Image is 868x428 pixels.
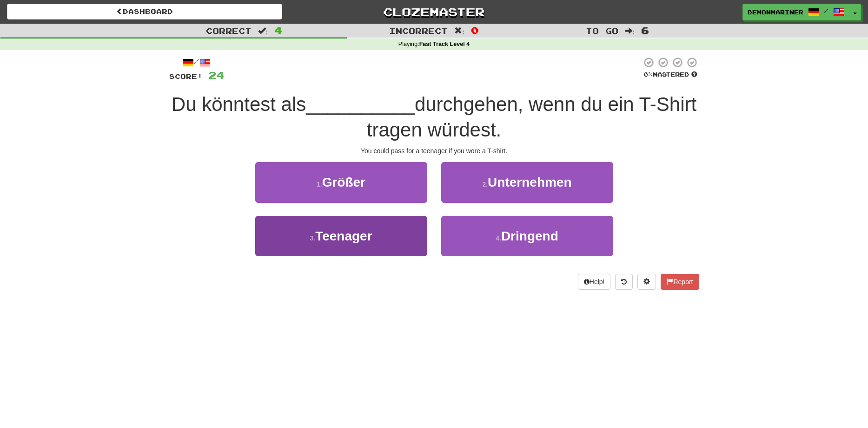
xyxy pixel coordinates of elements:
[169,72,203,80] span: Score:
[496,234,501,242] small: 4 .
[258,27,268,35] span: :
[310,234,315,242] small: 3 .
[643,71,653,78] span: 0 %
[454,27,464,35] span: :
[389,26,448,35] span: Incorrect
[419,41,470,47] strong: Fast Track Level 4
[306,93,415,115] span: __________
[615,274,633,290] button: Round history (alt+y)
[471,25,479,36] span: 0
[255,162,427,202] button: 1.Größer
[488,175,571,189] span: Unternehmen
[824,7,828,14] span: /
[641,25,649,36] span: 6
[642,71,699,79] div: Mastered
[367,93,696,141] span: durchgehen, wenn du ein T-Shirt tragen würdest.
[482,181,488,188] small: 2 .
[274,25,282,36] span: 4
[7,4,282,19] a: Dashboard
[206,26,252,35] span: Correct
[255,216,427,256] button: 3.Teenager
[441,216,613,256] button: 4.Dringend
[625,27,635,35] span: :
[441,162,613,202] button: 2.Unternehmen
[661,274,699,290] button: Report
[169,146,699,156] div: You could pass for a teenager if you wore a T-shirt.
[315,229,372,243] span: Teenager
[172,93,306,115] span: Du könntest als
[586,26,618,35] span: To go
[317,181,322,188] small: 1 .
[322,175,365,189] span: Größer
[578,274,611,290] button: Help!
[748,8,803,16] span: Demonmariner
[208,69,224,81] span: 24
[742,4,849,20] a: Demonmariner /
[296,4,571,20] a: Clozemaster
[501,229,558,243] span: Dringend
[169,57,224,68] div: /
